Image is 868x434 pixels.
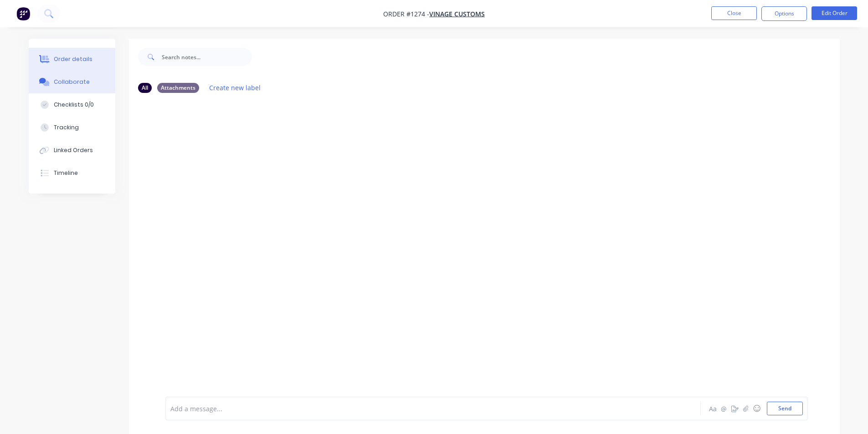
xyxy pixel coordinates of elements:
[54,123,79,132] div: Tracking
[767,402,803,415] button: Send
[29,71,115,93] button: Collaborate
[812,6,857,20] button: Edit Order
[54,55,92,63] div: Order details
[16,7,30,20] img: Factory
[205,82,266,94] button: Create new label
[29,139,115,162] button: Linked Orders
[761,6,807,21] button: Options
[138,83,152,93] div: All
[29,116,115,139] button: Tracking
[383,10,429,18] span: Order #1274 -
[162,48,252,66] input: Search notes...
[711,6,757,20] button: Close
[708,403,719,414] button: Aa
[719,403,729,414] button: @
[54,78,90,86] div: Collaborate
[54,101,94,109] div: Checklists 0/0
[29,93,115,116] button: Checklists 0/0
[429,10,485,18] a: Vinage Customs
[29,162,115,184] button: Timeline
[29,48,115,71] button: Order details
[54,146,93,154] div: Linked Orders
[751,403,762,414] button: ☺
[54,169,78,177] div: Timeline
[157,83,199,93] div: Attachments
